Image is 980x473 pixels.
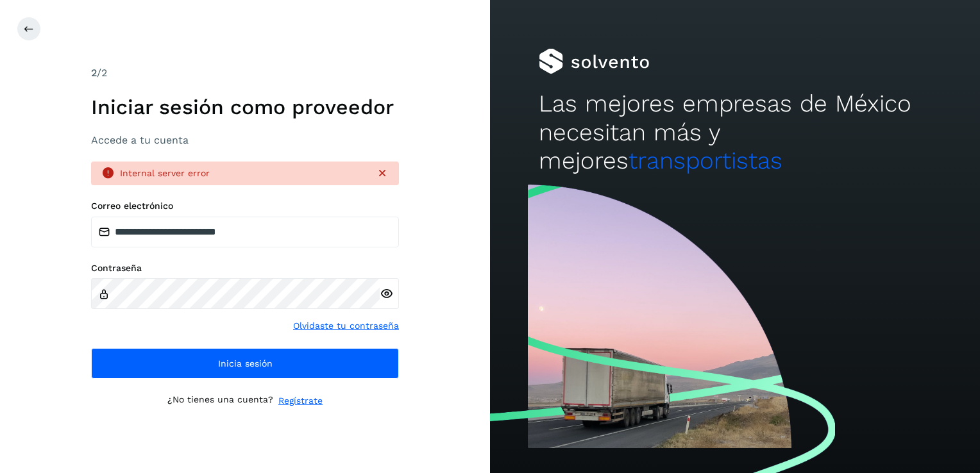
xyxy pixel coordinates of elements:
span: 2 [91,67,97,79]
div: /2 [91,65,399,81]
a: Olvidaste tu contraseña [293,319,399,333]
h3: Accede a tu cuenta [91,134,399,146]
h1: Iniciar sesión como proveedor [91,95,399,119]
button: Inicia sesión [91,348,399,379]
label: Contraseña [91,263,399,274]
label: Correo electrónico [91,201,399,212]
h2: Las mejores empresas de México necesitan más y mejores [539,90,931,175]
div: Internal server error [120,167,366,180]
span: Inicia sesión [218,359,273,368]
p: ¿No tienes una cuenta? [167,394,273,408]
span: transportistas [629,147,782,174]
a: Regístrate [278,394,323,408]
